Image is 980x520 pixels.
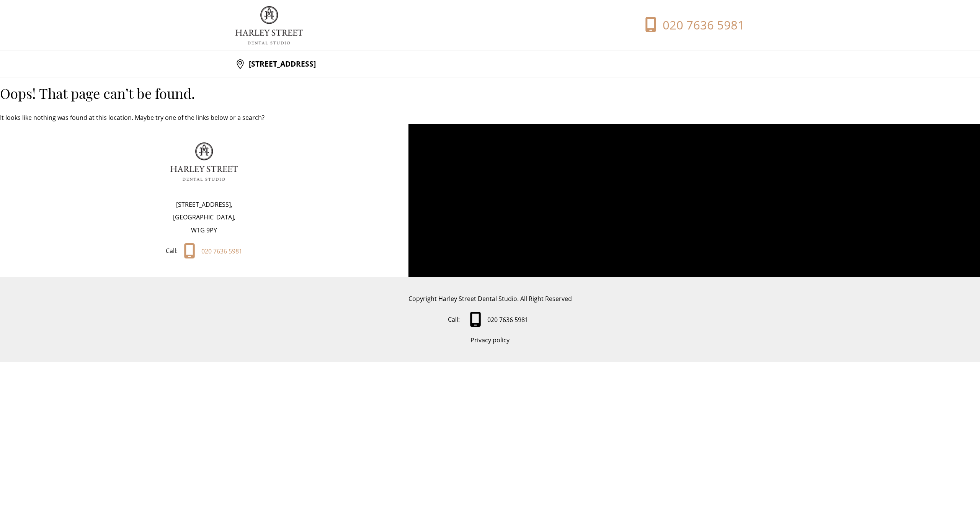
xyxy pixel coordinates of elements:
[170,142,238,181] img: logo.png
[184,243,242,259] a: 020 7636 5981
[466,312,532,328] a: 020 7636 5981
[245,56,316,72] p: [STREET_ADDRESS]
[235,6,303,44] img: logo.png
[622,17,745,34] a: 020 7636 5981
[467,334,513,347] a: Privacy policy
